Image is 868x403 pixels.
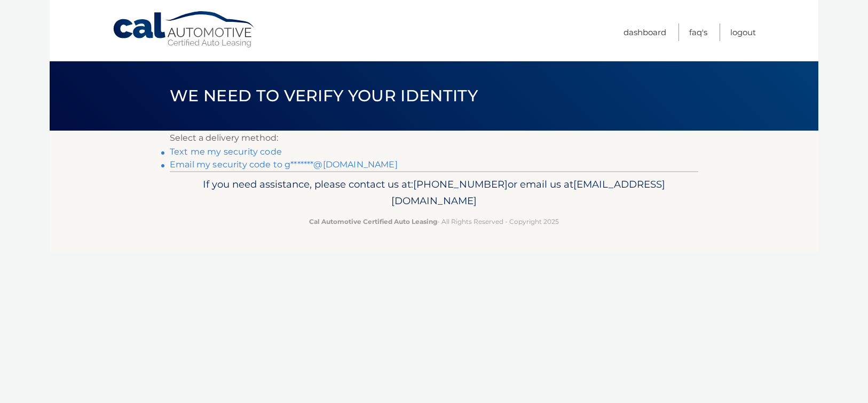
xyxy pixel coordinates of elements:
a: FAQ's [689,23,707,41]
span: [PHONE_NUMBER] [413,178,508,190]
a: Cal Automotive [112,11,256,49]
a: Dashboard [624,23,666,41]
p: - All Rights Reserved - Copyright 2025 [177,216,691,227]
p: Select a delivery method: [170,131,698,146]
strong: Cal Automotive Certified Auto Leasing [309,217,437,225]
span: We need to verify your identity [170,86,478,106]
a: Text me my security code [170,147,282,157]
a: Email my security code to g*******@[DOMAIN_NAME] [170,159,398,170]
p: If you need assistance, please contact us at: or email us at [177,176,691,210]
a: Logout [730,23,756,41]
